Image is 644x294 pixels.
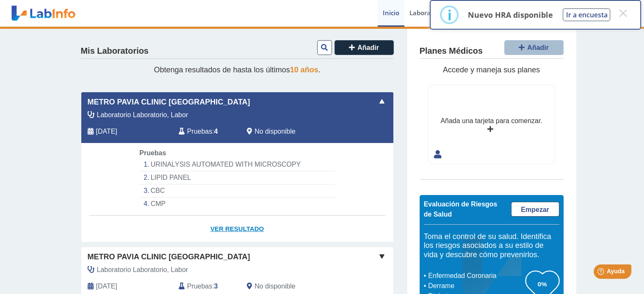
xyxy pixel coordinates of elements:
span: Pruebas [139,149,166,157]
div: : [172,281,240,291]
a: Ver Resultado [81,216,393,242]
span: Empezar [521,206,549,213]
p: Nuevo HRA disponible [467,10,553,20]
span: Laboratorio Laboratorio, Labor [97,265,188,275]
iframe: Help widget launcher [569,261,635,285]
span: Accede y maneja sus planes [443,66,540,74]
span: Evaluación de Riesgos de Salud [424,201,498,218]
li: LIPID PANEL [139,171,334,184]
span: Obtenga resultados de hasta los últimos . [154,66,320,74]
div: : [172,126,240,137]
h5: Toma el control de su salud. Identifica los riesgos asociados a su estilo de vida y descubre cómo... [424,232,559,260]
span: Pruebas [187,126,212,137]
a: Empezar [511,202,559,217]
button: Añadir [334,40,394,55]
span: Metro Pavia Clinic [GEOGRAPHIC_DATA] [88,96,250,108]
h3: 0% [525,279,559,289]
span: 2025-09-19 [96,281,117,291]
span: Metro Pavia Clinic [GEOGRAPHIC_DATA] [88,251,250,263]
span: No disponible [254,126,296,137]
button: Añadir [504,40,564,55]
h4: Mis Laboratorios [81,46,149,56]
b: 4 [214,128,218,135]
b: 3 [214,283,218,290]
li: Derrame [426,281,525,291]
span: 10 años [290,66,318,74]
span: Pruebas [187,281,212,291]
span: Laboratorio Laboratorio, Labor [97,110,188,120]
button: Ir a encuesta [563,8,610,21]
h4: Planes Médicos [420,46,483,56]
span: Añadir [527,44,549,51]
li: CMP [139,198,334,210]
span: No disponible [254,281,296,291]
div: Añada una tarjeta para comenzar. [440,116,542,126]
div: i [447,7,451,22]
span: Añadir [357,44,379,51]
button: Close this dialog [615,5,630,21]
li: URINALYSIS AUTOMATED WITH MICROSCOPY [139,158,334,171]
li: Enfermedad Coronaria [426,271,525,281]
li: CBC [139,184,334,198]
span: 2025-10-03 [96,126,117,137]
